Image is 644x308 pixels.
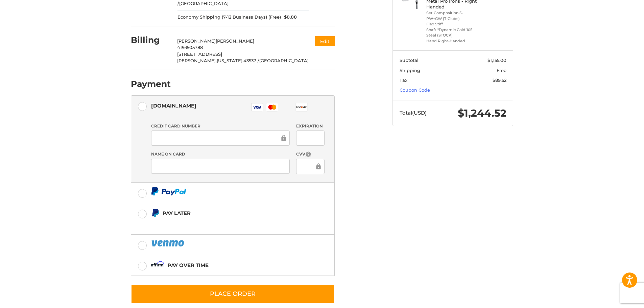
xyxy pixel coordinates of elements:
[131,79,171,89] h2: Payment
[426,21,478,27] li: Flex Stiff
[151,261,165,269] img: Affirm icon
[243,58,259,63] span: 43537 /
[177,14,281,21] span: Economy Shipping (7-12 Business Days) (Free)
[497,68,506,73] span: Free
[151,151,290,157] label: Name on Card
[487,57,506,63] span: $1,155.00
[281,14,297,21] span: $0.00
[426,10,478,21] li: Set Composition 5-PW+GW (7 Clubs)
[163,208,292,219] div: Pay Later
[151,220,292,226] iframe: PayPal Message 1
[151,239,186,247] img: PayPal icon
[151,100,196,111] div: [DOMAIN_NAME]
[315,36,335,46] button: Edit
[131,35,170,45] h2: Billing
[168,260,209,271] div: Pay over time
[179,1,229,6] span: [GEOGRAPHIC_DATA]
[400,110,427,116] span: Total (USD)
[426,27,478,38] li: Shaft *Dynamic Gold 105 Steel (STOCK)
[296,151,324,158] label: CVV
[458,107,506,119] span: $1,244.52
[151,209,160,217] img: Pay Later icon
[151,123,290,129] label: Credit Card Number
[217,58,243,63] span: [US_STATE],
[493,77,506,83] span: $89.52
[400,77,407,83] span: Tax
[177,38,216,44] span: [PERSON_NAME]
[177,58,217,63] span: [PERSON_NAME],
[131,284,335,304] button: Place Order
[400,87,430,93] a: Coupon Code
[259,58,309,63] span: [GEOGRAPHIC_DATA]
[216,38,254,44] span: [PERSON_NAME]
[400,68,420,73] span: Shipping
[177,51,222,57] span: [STREET_ADDRESS]
[426,38,478,44] li: Hand Right-Handed
[400,57,419,63] span: Subtotal
[296,123,324,129] label: Expiration
[151,187,186,195] img: PayPal icon
[177,45,203,50] span: 4193505788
